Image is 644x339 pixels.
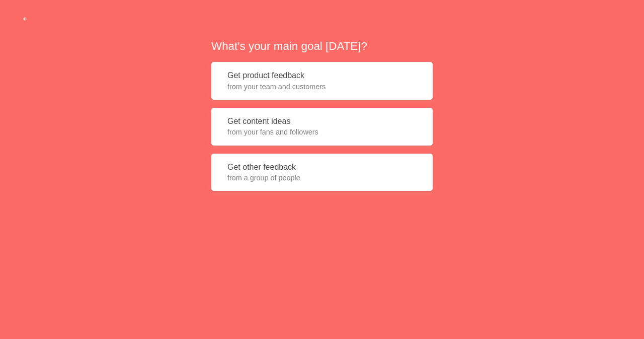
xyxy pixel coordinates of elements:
[211,38,433,54] h2: What's your main goal [DATE]?
[227,82,417,92] span: from your team and customers
[227,127,417,137] span: from your fans and followers
[211,62,433,100] button: Get product feedbackfrom your team and customers
[211,108,433,146] button: Get content ideasfrom your fans and followers
[211,154,433,191] button: Get other feedbackfrom a group of people
[227,173,417,183] span: from a group of people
